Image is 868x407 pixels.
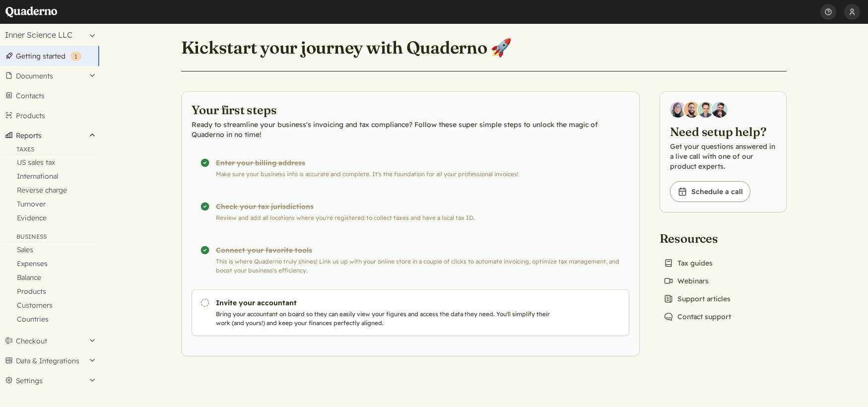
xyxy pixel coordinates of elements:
h2: Resources [660,230,735,246]
a: Support articles [660,292,734,306]
h3: Invite your accountant [216,298,554,308]
h2: Need setup help? [670,124,776,139]
p: Get your questions answered in a live call with one of our product experts. [670,141,776,171]
h1: Kickstart your journey with Quaderno 🚀 [181,37,512,59]
a: Webinars [660,274,713,288]
img: Diana Carrasco, Account Executive at Quaderno [670,102,686,118]
a: Schedule a call [670,181,750,202]
div: Business [4,233,95,243]
a: Contact support [660,310,735,324]
h2: Your first steps [192,102,629,118]
img: Jairo Fumero, Account Executive at Quaderno [684,102,700,118]
p: Bring your accountant on board so they can easily view your figures and access the data they need... [216,310,554,328]
p: Ready to streamline your business's invoicing and tax compliance? Follow these super simple steps... [192,120,629,139]
a: Tax guides [660,256,717,270]
img: Javier Rubio, DevRel at Quaderno [712,102,728,118]
a: Invite your accountant Bring your accountant on board so they can easily view your figures and ac... [192,289,629,336]
img: Ivo Oltmans, Business Developer at Quaderno [698,102,714,118]
span: 1 [74,53,77,60]
div: Taxes [4,145,95,155]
